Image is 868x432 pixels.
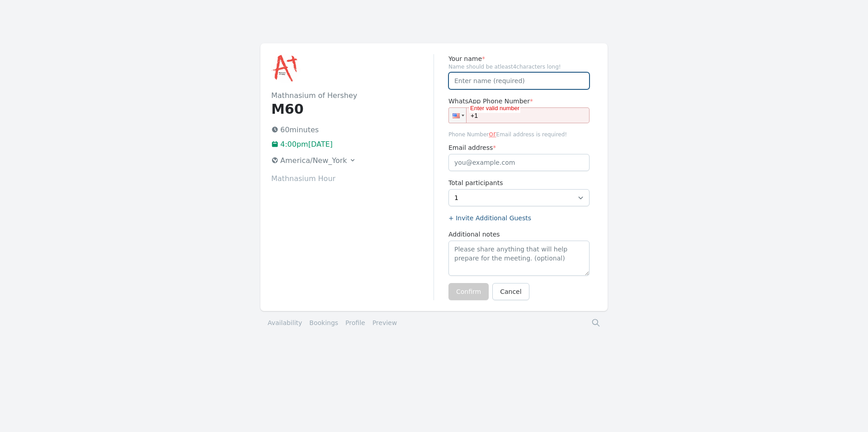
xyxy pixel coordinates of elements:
label: Your name [448,54,590,63]
span: Name should be atleast 4 characters long! [448,63,590,70]
input: Enter name (required) [448,72,590,89]
span: or [489,130,496,138]
label: + Invite Additional Guests [448,214,590,223]
h2: Mathnasium of Hershey [271,90,434,101]
p: Mathnasium Hour [271,173,434,184]
img: Mathnasium of Hershey [271,54,300,83]
span: Phone Number Email address is required! [448,129,590,139]
label: Email address [448,143,590,152]
div: Enter valid number [469,104,520,113]
button: America/New_York [268,153,360,168]
button: Confirm [448,283,489,300]
p: 60 minutes [271,125,434,135]
a: Bookings [309,318,338,327]
h1: M60 [271,101,434,117]
input: 1 (702) 123-4567 [448,107,590,123]
a: Profile [345,318,365,327]
p: 4:00pm[DATE] [271,139,434,150]
label: WhatsApp Phone Number [448,97,590,106]
label: Total participants [448,178,590,187]
label: Additional notes [448,230,590,239]
a: Preview [373,319,397,326]
input: you@example.com [448,154,590,171]
a: Cancel [492,283,529,300]
div: United States: + 1 [449,108,466,123]
a: Availability [268,318,302,327]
